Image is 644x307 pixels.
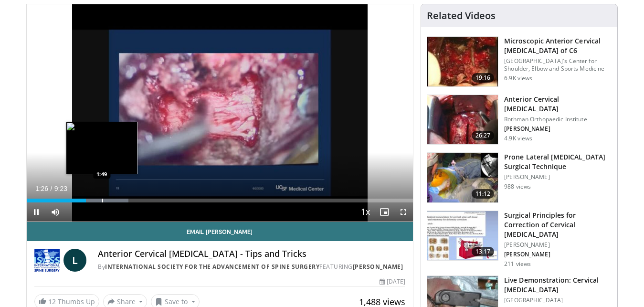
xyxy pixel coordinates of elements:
button: Fullscreen [394,202,413,222]
span: 9:23 [54,185,67,192]
p: 988 views [504,183,531,191]
p: [PERSON_NAME] [504,251,612,258]
p: [GEOGRAPHIC_DATA] [504,296,612,304]
img: International Society for the Advancement of Spine Surgery [34,249,60,272]
p: Rothman Orthopaedic Institute [504,116,612,123]
span: 12 [48,297,56,306]
span: 1:26 [35,185,48,192]
a: International Society for the Advancement of Spine Surgery [105,263,319,271]
h4: Anterior Cervical [MEDICAL_DATA] - Tips and Tricks [98,249,405,259]
img: riew_one_100001394_3.jpg.150x105_q85_crop-smart_upscale.jpg [427,37,498,86]
p: 4.9K views [504,135,532,142]
h3: Anterior Cervical [MEDICAL_DATA] [504,95,612,114]
button: Pause [27,202,46,222]
p: [PERSON_NAME] [504,125,612,133]
button: Mute [46,202,65,222]
button: Enable picture-in-picture mode [375,202,394,222]
a: [PERSON_NAME] [353,263,403,271]
div: By FEATURING [98,263,405,271]
span: 13:17 [472,247,495,256]
p: [GEOGRAPHIC_DATA]'s Center for Shoulder, Elbow and Sports Medicine [504,57,612,73]
span: 26:27 [472,131,495,140]
h3: Microscopic Anterior Cervical [MEDICAL_DATA] of C6 [504,36,612,55]
h3: Surgical Principles for Correction of Cervical [MEDICAL_DATA] [504,211,612,239]
img: f531744a-485e-4b37-ba65-a49c6ea32f16.150x105_q85_crop-smart_upscale.jpg [427,153,498,202]
h3: Prone Lateral [MEDICAL_DATA] Surgical Technique [504,152,612,171]
img: -HDyPxAMiGEr7NQ34xMDoxOmdtO40mAx.150x105_q85_crop-smart_upscale.jpg [427,95,498,145]
span: 11:12 [472,189,495,199]
p: 211 views [504,260,531,268]
img: 52ce3d74-e44a-4cc7-9e4f-f0847deb19e9.150x105_q85_crop-smart_upscale.jpg [427,211,498,261]
h4: Related Videos [427,10,496,21]
span: / [51,185,53,192]
span: 19:16 [472,73,495,83]
p: [PERSON_NAME] [504,241,612,249]
a: 19:16 Microscopic Anterior Cervical [MEDICAL_DATA] of C6 [GEOGRAPHIC_DATA]'s Center for Shoulder,... [427,36,612,87]
a: Email [PERSON_NAME] [27,222,413,241]
button: Playback Rate [356,202,375,222]
p: 6.9K views [504,74,532,82]
div: Progress Bar [27,199,413,202]
div: [DATE] [380,277,405,286]
img: image.jpeg [66,122,137,174]
a: 26:27 Anterior Cervical [MEDICAL_DATA] Rothman Orthopaedic Institute [PERSON_NAME] 4.9K views [427,95,612,145]
a: 13:17 Surgical Principles for Correction of Cervical [MEDICAL_DATA] [PERSON_NAME] [PERSON_NAME] 2... [427,211,612,268]
p: [PERSON_NAME] [504,173,612,181]
h3: Live Demonstration: Cervical [MEDICAL_DATA] [504,275,612,295]
a: L [63,249,86,272]
a: 11:12 Prone Lateral [MEDICAL_DATA] Surgical Technique [PERSON_NAME] 988 views [427,152,612,203]
video-js: Video Player [27,4,413,222]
